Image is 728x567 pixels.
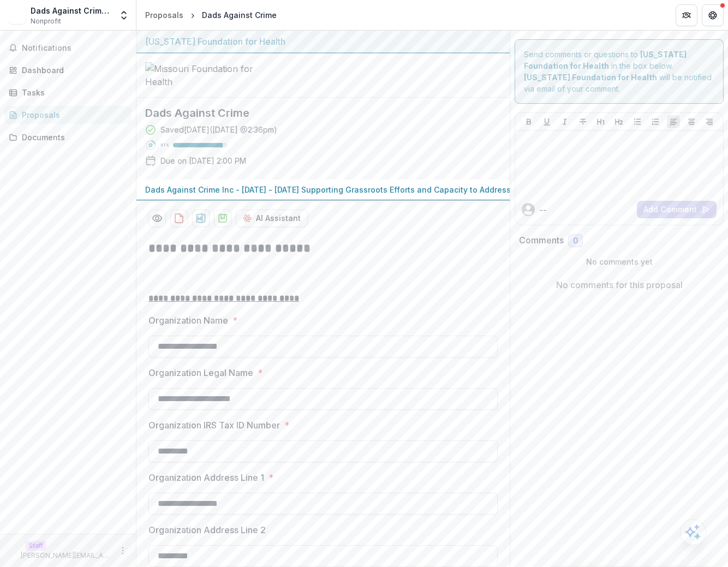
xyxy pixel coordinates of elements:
[145,184,642,195] p: Dads Against Crime Inc - [DATE] - [DATE] Supporting Grassroots Efforts and Capacity to Address Fi...
[21,551,112,560] p: [PERSON_NAME][EMAIL_ADDRESS][DOMAIN_NAME]
[9,7,26,24] img: Dads Against Crime Inc
[4,83,132,102] a: Tasks
[31,5,112,16] div: Dads Against Crime Inc
[519,235,564,246] h2: Comments
[4,61,132,79] a: Dashboard
[145,62,254,88] img: Missouri Foundation for Health
[148,366,253,379] p: Organization Legal Name
[31,16,61,26] span: Nonprofit
[116,544,129,557] button: More
[667,115,680,128] button: Align Left
[4,106,132,124] a: Proposals
[515,39,724,104] div: Send comments or questions to in the box below. will be notified via email of your comment.
[680,519,706,545] button: Open AI Assistant
[676,4,697,26] button: Partners
[116,4,132,26] button: Open entity switcher
[703,115,716,128] button: Align Right
[148,210,166,227] button: Preview 0b0ab2f3-25ed-42f0-99f8-e4c92e27cb5f-0.pdf
[148,314,228,327] p: Organization Name
[192,210,210,227] button: download-proposal
[4,128,132,146] a: Documents
[141,7,188,23] a: Proposals
[160,155,246,166] p: Due on [DATE] 2:00 PM
[160,141,169,149] p: 91 %
[637,201,717,218] button: Add Comment
[556,278,683,291] p: No comments for this proposal
[214,210,231,227] button: download-proposal
[685,115,698,128] button: Align Center
[141,7,281,23] nav: breadcrumb
[22,132,123,143] div: Documents
[145,106,484,120] h2: Dads Against Crime
[524,73,657,82] strong: [US_STATE] Foundation for Health
[22,64,123,76] div: Dashboard
[236,210,308,227] button: AI Assistant
[145,9,183,21] div: Proposals
[148,523,266,536] p: Organization Address Line 2
[631,115,644,128] button: Bullet List
[25,541,46,551] p: Staff
[148,471,264,484] p: Organization Address Line 1
[594,115,607,128] button: Heading 1
[522,115,535,128] button: Bold
[4,39,132,57] button: Notifications
[702,4,724,26] button: Get Help
[649,115,662,128] button: Ordered List
[576,115,589,128] button: Strike
[519,256,719,267] p: No comments yet
[573,236,578,246] span: 0
[540,115,553,128] button: Underline
[202,9,277,21] div: Dads Against Crime
[148,419,280,432] p: Organization IRS Tax ID Number
[160,124,277,135] div: Saved [DATE] ( [DATE] @ 2:36pm )
[22,87,123,98] div: Tasks
[539,204,547,216] p: --
[558,115,571,128] button: Italicize
[22,109,123,121] div: Proposals
[145,35,501,48] div: [US_STATE] Foundation for Health
[170,210,188,227] button: download-proposal
[612,115,625,128] button: Heading 2
[522,203,535,216] svg: avatar
[22,44,127,53] span: Notifications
